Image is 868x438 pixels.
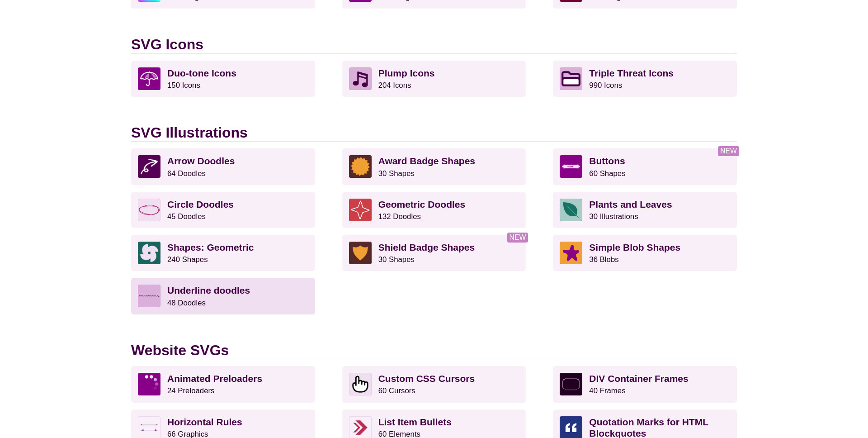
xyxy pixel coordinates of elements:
[167,417,242,427] strong: Horizontal Rules
[131,124,737,142] h2: SVG Illustrations
[378,156,475,166] strong: Award Badge Shapes
[138,155,160,178] img: twisting arrow
[167,212,206,221] small: 45 Doodles
[378,417,452,427] strong: List Item Bullets
[589,169,625,178] small: 60 Shapes
[138,199,160,221] img: svg double circle
[167,242,254,252] strong: Shapes: Geometric
[589,255,618,264] small: 36 Blobs
[378,255,415,264] small: 30 Shapes
[589,81,622,90] small: 990 Icons
[553,366,737,402] a: DIV Container Frames40 Frames
[378,81,411,90] small: 204 Icons
[167,255,208,264] small: 240 Shapes
[378,373,475,384] strong: Custom CSS Cursors
[131,366,315,402] a: Animated Preloaders24 Preloaders
[131,342,737,359] h2: Website SVGs
[131,148,315,185] a: Arrow Doodles64 Doodles
[342,366,526,402] a: Custom CSS Cursors60 Cursors
[553,61,737,97] a: Triple Threat Icons990 Icons
[342,61,526,97] a: Plump Icons204 Icons
[138,242,160,264] img: pinwheel shape made of half circles over green background
[589,212,638,221] small: 30 Illustrations
[589,386,625,395] small: 40 Frames
[167,81,200,90] small: 150 Icons
[349,373,372,395] img: Hand pointer icon
[167,156,235,166] strong: Arrow Doodles
[167,386,214,395] small: 24 Preloaders
[560,67,582,90] img: Folder icon
[378,169,415,178] small: 30 Shapes
[167,199,234,209] strong: Circle Doodles
[131,235,315,271] a: Shapes: Geometric240 Shapes
[553,235,737,271] a: Simple Blob Shapes36 Blobs
[378,199,466,209] strong: Geometric Doodles
[342,192,526,228] a: Geometric Doodles132 Doodles
[349,199,372,221] img: hand-drawn star outline doodle
[589,242,680,252] strong: Simple Blob Shapes
[378,212,421,221] small: 132 Doodles
[349,67,372,90] img: Musical note icon
[349,242,372,264] img: Shield Badge Shape
[589,68,674,78] strong: Triple Threat Icons
[131,61,315,97] a: Duo-tone Icons150 Icons
[560,242,582,264] img: starfish blob
[138,285,160,307] img: hand-drawn underline waves
[342,148,526,185] a: Award Badge Shapes30 Shapes
[553,148,737,185] a: Buttons60 Shapes
[138,373,160,395] img: spinning loading animation fading dots in circle
[167,169,206,178] small: 64 Doodles
[167,373,262,384] strong: Animated Preloaders
[589,373,688,384] strong: DIV Container Frames
[349,155,372,178] img: Award Badge Shape
[167,68,236,78] strong: Duo-tone Icons
[553,192,737,228] a: Plants and Leaves30 Illustrations
[131,36,737,53] h2: SVG Icons
[378,242,475,252] strong: Shield Badge Shapes
[560,155,582,178] img: button with arrow caps
[378,386,415,395] small: 60 Cursors
[560,199,582,221] img: vector leaf
[167,285,250,295] strong: Underline doodles
[589,199,672,209] strong: Plants and Leaves
[342,235,526,271] a: Shield Badge Shapes30 Shapes
[138,67,160,90] img: umbrella icon
[167,299,206,307] small: 48 Doodles
[378,68,435,78] strong: Plump Icons
[589,156,625,166] strong: Buttons
[131,192,315,228] a: Circle Doodles45 Doodles
[131,278,315,314] a: Underline doodles48 Doodles
[560,373,582,395] img: fancy vintage frame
